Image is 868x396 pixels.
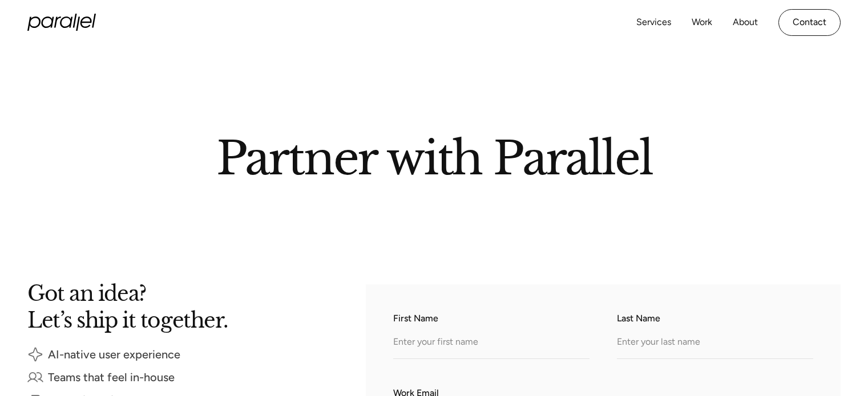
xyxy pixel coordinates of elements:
[393,328,590,359] input: Enter your first name
[692,14,712,31] a: Work
[733,14,758,31] a: About
[27,14,96,31] a: home
[27,284,324,328] h2: Got an idea? Let’s ship it together.
[778,9,841,36] a: Contact
[636,14,671,31] a: Services
[617,312,813,325] label: Last Name
[617,328,813,359] input: Enter your last name
[393,312,590,325] label: First Name
[109,136,760,175] h2: Partner with Parallel
[48,373,175,381] div: Teams that feel in-house
[48,350,180,358] div: AI-native user experience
